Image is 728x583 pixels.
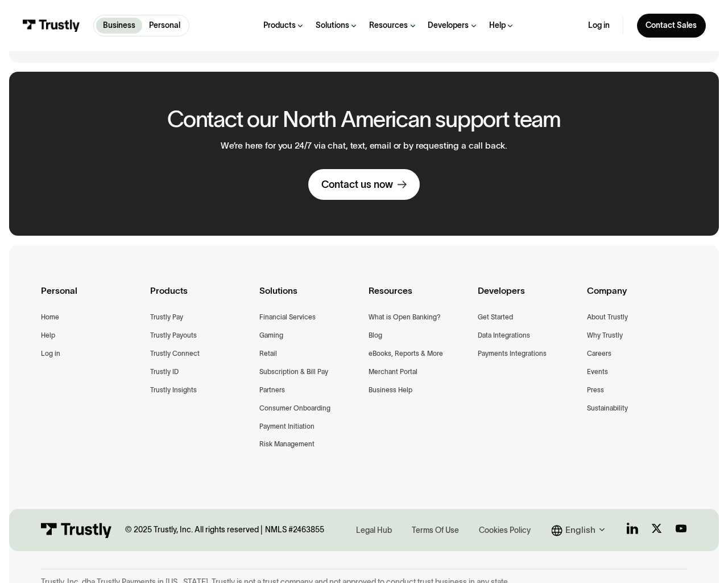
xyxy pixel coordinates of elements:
[369,330,382,341] a: Blog
[321,178,393,191] div: Contact us now
[587,384,604,396] a: Press
[125,525,259,535] div: © 2025 Trustly, Inc. All rights reserved
[308,169,420,200] a: Contact us now
[265,525,324,535] div: NMLS #2463855
[412,525,459,536] div: Terms Of Use
[369,348,443,359] a: eBooks, Reports & More
[588,20,610,31] a: Log in
[369,384,412,396] a: Business Help
[587,348,611,359] a: Careers
[637,14,706,37] a: Contact Sales
[369,311,441,323] a: What is Open Banking?
[41,348,60,359] a: Log in
[167,107,561,132] h2: Contact our North American support team
[150,348,200,359] a: Trustly Connect
[353,523,395,537] a: Legal Hub
[316,20,349,31] div: Solutions
[369,284,469,311] div: Resources
[259,348,277,359] a: Retail
[259,330,283,341] a: Gaming
[260,523,263,537] div: |
[428,20,469,31] div: Developers
[587,366,608,377] a: Events
[263,20,296,31] div: Products
[41,311,59,323] a: Home
[489,20,506,31] div: Help
[142,18,187,34] a: Personal
[259,384,285,396] a: Partners
[478,330,530,341] a: Data Integrations
[369,366,417,377] a: Merchant Portal
[150,284,250,311] div: Products
[478,348,547,359] a: Payments Integrations
[478,311,513,323] a: Get Started
[150,330,197,341] a: Trustly Payouts
[41,523,111,538] img: Trustly Logo
[150,311,183,323] a: Trustly Pay
[552,523,609,537] div: English
[259,403,330,414] a: Consumer Onboarding
[22,19,80,32] img: Trustly Logo
[369,20,408,31] div: Resources
[150,384,197,396] a: Trustly Insights
[587,311,628,323] a: About Trustly
[475,523,534,537] a: Cookies Policy
[150,366,179,377] a: Trustly ID
[41,330,55,341] a: Help
[96,18,142,34] a: Business
[587,330,623,341] a: Why Trustly
[478,284,578,311] div: Developers
[149,20,180,32] p: Personal
[259,421,315,432] a: Payment Initiation
[646,20,697,31] div: Contact Sales
[221,141,507,151] p: We’re here for you 24/7 via chat, text, email or by requesting a call back.
[41,284,141,311] div: Personal
[259,284,359,311] div: Solutions
[565,523,595,537] div: English
[587,284,687,311] div: Company
[103,20,135,32] p: Business
[479,525,531,536] div: Cookies Policy
[356,525,392,536] div: Legal Hub
[587,403,628,414] a: Sustainability
[259,366,328,377] a: Subscription & Bill Pay
[259,438,315,450] a: Risk Management
[408,523,462,537] a: Terms Of Use
[259,311,316,323] a: Financial Services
